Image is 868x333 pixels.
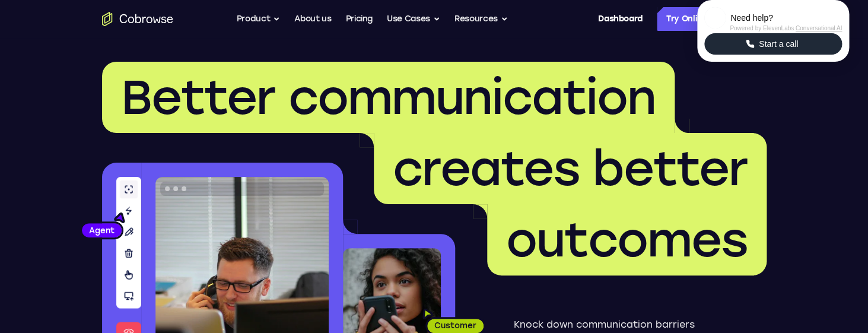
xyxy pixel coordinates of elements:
[121,69,656,126] span: Better communication
[102,12,173,26] a: Go to the home page
[506,211,748,268] span: outcomes
[237,7,281,31] button: Product
[345,7,373,31] a: Pricing
[454,7,508,31] button: Resources
[657,7,767,31] a: Try Online Demo
[387,7,440,31] button: Use Cases
[393,140,748,197] span: creates better
[294,7,331,31] a: About us
[598,7,643,31] a: Dashboard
